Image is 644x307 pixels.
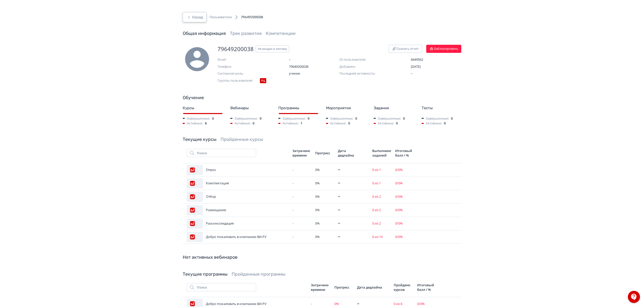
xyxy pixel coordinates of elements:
div: - [292,167,311,172]
div: - [292,181,311,186]
div: Мероприятия [326,105,366,111]
span: 79649200038 [289,64,339,69]
span: Завершенные: [326,116,353,121]
span: Группы пользователя: [218,78,258,84]
div: Программы [278,105,318,111]
span: 0 % [315,234,320,239]
span: 1 [301,121,302,126]
a: Пользователи [209,15,232,20]
div: Размещение [187,205,288,215]
a: Текущие программы [183,271,228,277]
div: Обучение [183,94,461,101]
div: Дата дедлайна [338,148,356,158]
div: Опрос [187,165,288,175]
a: Текущие курсы [183,137,217,142]
div: Прогресс [315,151,334,155]
span: 6649562 [411,57,461,62]
div: ∞ [357,301,390,306]
span: 0 из 1 [372,181,381,185]
span: 79649200038 [218,45,254,53]
span: ученик [289,71,339,76]
span: 0 [308,116,309,121]
div: Пройдено курсов [394,283,413,292]
span: 6 [205,121,207,126]
div: Добро пожаловать в компанию ВИ.РУ [187,232,288,242]
span: Телефон: [218,64,268,69]
button: Назад [183,12,206,22]
span: 79649200038 [241,15,263,19]
div: Дата дедлайна [357,285,390,290]
span: Активные: [183,121,203,126]
div: Нет активных вебинаров [183,254,461,261]
span: 0 из 2 [372,221,381,226]
span: Активные: [374,121,394,126]
div: Итоговый балл / % [395,148,414,158]
span: 0 [451,116,453,121]
span: Активные: [278,121,299,126]
div: Прогресс [334,285,353,290]
span: 0 % [315,181,320,185]
span: 0 [403,116,405,121]
span: 0 / 0 % [417,301,425,306]
span: 0 [396,121,398,126]
span: 0 из 1 [372,167,381,172]
div: Выполнено заданий [372,148,391,158]
span: – [289,57,339,62]
span: 0 / 0 % [395,181,403,185]
span: 0 [212,116,214,121]
div: ∞ [338,194,368,199]
span: Активные: [422,121,442,126]
div: Тесты [422,105,461,111]
span: 0 % [315,167,320,172]
span: 0 [260,116,261,121]
span: Завершенные: [374,116,401,121]
div: Курсы [183,105,222,111]
span: 0 из 2 [372,194,381,199]
div: ∞ [338,221,368,226]
div: Отбор [187,192,288,202]
div: Затрачено времени [292,148,311,158]
span: Добавлен: [339,64,390,69]
span: 0 / 0 % [395,167,403,172]
div: Задания [374,105,413,111]
div: ∞ [338,181,368,186]
span: 0 [444,121,446,126]
div: ∞ [338,167,368,172]
span: [DATE] [411,64,421,69]
span: Последняя активность: [339,71,390,76]
span: 0 / 0 % [395,208,403,212]
a: Пройденные программы [232,271,285,277]
button: Заблокировать [426,45,461,53]
div: ∞ [338,208,368,213]
span: ID пользователя: [339,57,390,62]
div: - [311,301,330,306]
span: 0 / 0 % [395,234,403,239]
span: 0 % [315,194,320,199]
a: Компетенции [266,31,296,36]
a: Трек развития [230,31,262,36]
span: Email: [218,57,268,62]
span: – [411,71,461,76]
div: Комплектация [187,178,288,188]
span: 0 % [315,221,320,226]
span: 0 [355,116,357,121]
span: Активные: [230,121,251,126]
span: Не входил в систему [256,46,289,52]
span: 0 / 0 % [395,221,403,226]
div: Итоговый балл / % [417,283,437,292]
span: 0 % [315,208,320,212]
div: Затрачено времени [311,283,330,292]
span: Завершенные: [278,116,306,121]
span: 0 % [334,301,339,306]
span: 0 [348,121,350,126]
span: Завершенные: [230,116,258,121]
a: Общая информация [183,31,226,36]
span: 0 / 0 % [395,194,403,199]
span: 0 [253,121,254,126]
span: Завершенные: [422,116,449,121]
a: Пройденные курсы [221,137,263,142]
span: Активные: [326,121,346,126]
div: - [292,194,311,199]
div: - [292,221,311,226]
div: ∞ [338,234,368,239]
